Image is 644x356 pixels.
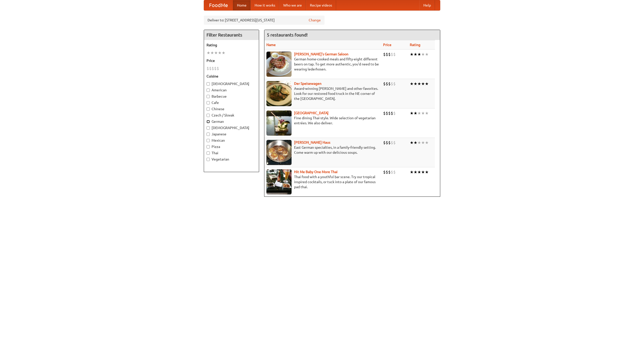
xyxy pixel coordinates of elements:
li: $ [391,110,393,116]
li: $ [391,169,393,175]
label: Chinese [207,106,256,111]
ng-pluralize: 5 restaurants found! [267,32,308,37]
li: $ [207,66,209,71]
li: ★ [218,50,222,56]
li: ★ [410,169,414,175]
li: ★ [425,52,429,57]
li: ★ [425,110,429,116]
li: $ [393,169,396,175]
li: ★ [421,169,425,175]
li: ★ [421,52,425,57]
li: ★ [222,50,225,56]
p: Thai food with a youthful bar scene. Try our tropical inspired cocktails, or tuck into a plate of... [266,174,379,189]
input: Barbecue [207,95,210,98]
li: $ [386,140,388,145]
a: Help [419,0,435,10]
a: Change [309,18,321,23]
label: Pizza [207,144,256,149]
label: Barbecue [207,94,256,99]
li: $ [386,169,388,175]
li: ★ [410,140,414,145]
div: Deliver to: [STREET_ADDRESS][US_STATE] [204,16,325,25]
img: babythai.jpg [266,169,292,194]
p: Fine dining Thai-style. Wide selection of vegetarian entrées. We also deliver. [266,115,379,126]
input: German [207,120,210,123]
input: [DEMOGRAPHIC_DATA] [207,82,210,86]
li: ★ [421,110,425,116]
li: ★ [417,169,421,175]
li: ★ [414,140,417,145]
li: $ [383,81,386,87]
li: ★ [410,110,414,116]
li: $ [388,81,391,87]
a: Price [383,43,391,47]
h4: Filter Restaurants [204,30,259,40]
li: $ [386,110,388,116]
input: American [207,89,210,92]
li: $ [393,52,396,57]
label: [DEMOGRAPHIC_DATA] [207,125,256,130]
li: ★ [214,50,218,56]
input: Czech / Slovak [207,114,210,117]
a: How it works [251,0,279,10]
li: ★ [417,140,421,145]
li: $ [217,66,219,71]
li: ★ [410,52,414,57]
li: $ [386,81,388,87]
li: $ [391,81,393,87]
li: $ [212,66,214,71]
img: satay.jpg [266,110,292,136]
a: Der Speisewagen [294,82,321,86]
li: $ [383,110,386,116]
li: ★ [414,52,417,57]
li: ★ [210,50,214,56]
h5: Price [207,58,256,63]
label: American [207,88,256,93]
li: $ [209,66,212,71]
a: FoodMe [204,0,233,10]
input: Japanese [207,133,210,136]
a: Name [266,43,276,47]
label: German [207,119,256,124]
li: ★ [425,140,429,145]
li: $ [214,66,217,71]
b: [PERSON_NAME] Haus [294,140,330,144]
li: $ [391,140,393,145]
label: Czech / Slovak [207,113,256,118]
label: Japanese [207,132,256,137]
li: $ [386,52,388,57]
a: Home [233,0,251,10]
li: $ [388,140,391,145]
li: ★ [417,110,421,116]
a: [PERSON_NAME]'s German Saloon [294,52,348,56]
input: Cafe [207,101,210,104]
label: [DEMOGRAPHIC_DATA] [207,81,256,86]
li: ★ [421,81,425,87]
label: Mexican [207,138,256,143]
p: German home-cooked meals and fifty-eight different beers on tap. To get more authentic, you'd nee... [266,57,379,72]
a: Hit Me Baby One More Thai [294,170,338,174]
h5: Cuisine [207,74,256,79]
input: Vegetarian [207,158,210,161]
label: Thai [207,150,256,155]
li: ★ [410,81,414,87]
a: [GEOGRAPHIC_DATA] [294,111,329,115]
label: Cafe [207,100,256,105]
li: ★ [414,81,417,87]
li: $ [388,169,391,175]
input: Chinese [207,107,210,111]
li: $ [391,52,393,57]
a: Recipe videos [306,0,336,10]
li: $ [388,110,391,116]
li: ★ [421,140,425,145]
p: East German specialties, in a family-friendly setting. Come warm up with our delicious soups. [266,145,379,155]
li: ★ [417,81,421,87]
li: ★ [414,110,417,116]
li: ★ [414,169,417,175]
input: Pizza [207,145,210,148]
li: $ [383,140,386,145]
li: ★ [425,169,429,175]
